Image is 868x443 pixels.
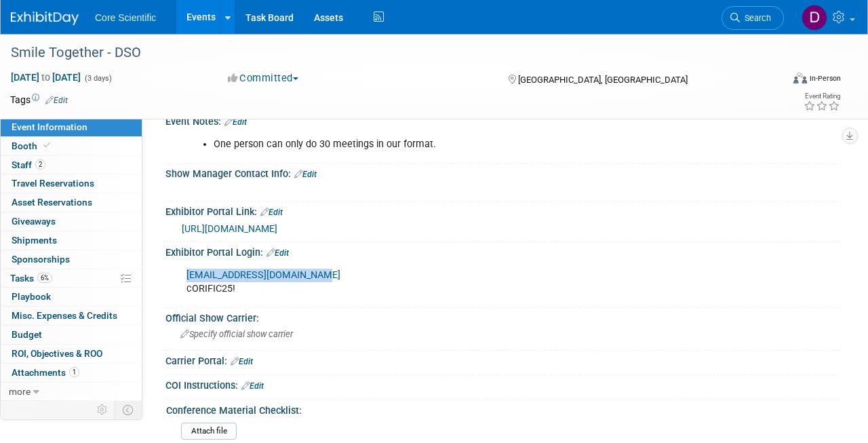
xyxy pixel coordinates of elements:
[95,12,156,23] span: Core Scientific
[166,400,835,417] div: Conference Material Checklist:
[1,174,142,193] a: Travel Reservations
[186,269,340,281] a: [EMAIL_ADDRESS][DOMAIN_NAME]
[1,137,142,155] a: Booth
[1,345,142,363] a: ROI, Objectives & ROO
[165,308,841,325] div: Official Show Carrier:
[1,212,142,231] a: Giveaways
[231,357,253,366] a: Edit
[518,75,688,85] span: [GEOGRAPHIC_DATA], [GEOGRAPHIC_DATA]
[165,351,841,368] div: Carrier Portal:
[1,193,142,212] a: Asset Reservations
[223,71,304,85] button: Committed
[165,163,841,181] div: Show Manager Contact Info:
[241,381,264,391] a: Edit
[267,248,289,258] a: Edit
[35,159,45,170] span: 2
[214,138,700,151] li: One person can only do 30 meetings in our format.
[1,269,142,288] a: Tasks6%
[1,118,142,136] a: Event Information
[43,142,50,149] i: Booth reservation complete
[802,5,827,31] img: Dan Boro
[165,111,841,129] div: Event Notes:
[10,71,81,83] span: [DATE] [DATE]
[12,310,117,321] span: Misc. Expenses & Credits
[1,231,142,250] a: Shipments
[224,117,247,127] a: Edit
[39,72,52,83] span: to
[12,216,56,227] span: Giveaways
[12,159,45,170] span: Staff
[1,383,142,401] a: more
[165,375,841,393] div: COI Instructions:
[804,93,840,100] div: Event Rating
[12,291,51,302] span: Playbook
[115,401,142,419] td: Toggle Event Tabs
[12,178,94,189] span: Travel Reservations
[294,170,317,179] a: Edit
[10,273,52,284] span: Tasks
[182,223,277,234] a: [URL][DOMAIN_NAME]
[722,6,784,30] a: Search
[740,13,771,23] span: Search
[1,250,142,269] a: Sponsorships
[69,367,79,377] span: 1
[809,73,841,83] div: In-Person
[165,201,841,219] div: Exhibitor Portal Link:
[165,242,841,260] div: Exhibitor Portal Login:
[177,262,708,303] div: cORIFIC25!
[6,41,770,65] div: Smile Together - DSO
[1,156,142,174] a: Staff2
[12,348,102,359] span: ROI, Objectives & ROO
[12,235,57,246] span: Shipments
[10,93,68,107] td: Tags
[12,329,42,340] span: Budget
[12,367,79,378] span: Attachments
[37,273,52,283] span: 6%
[91,401,115,419] td: Personalize Event Tab Strip
[719,71,841,91] div: Event Format
[12,254,70,265] span: Sponsorships
[12,121,87,132] span: Event Information
[12,197,92,208] span: Asset Reservations
[45,96,68,105] a: Edit
[260,208,283,217] a: Edit
[793,73,807,83] img: Format-Inperson.png
[11,12,79,25] img: ExhibitDay
[180,329,293,339] span: Specify official show carrier
[1,364,142,382] a: Attachments1
[1,326,142,344] a: Budget
[1,307,142,325] a: Misc. Expenses & Credits
[12,140,53,151] span: Booth
[83,74,112,83] span: (3 days)
[1,288,142,306] a: Playbook
[9,386,31,397] span: more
